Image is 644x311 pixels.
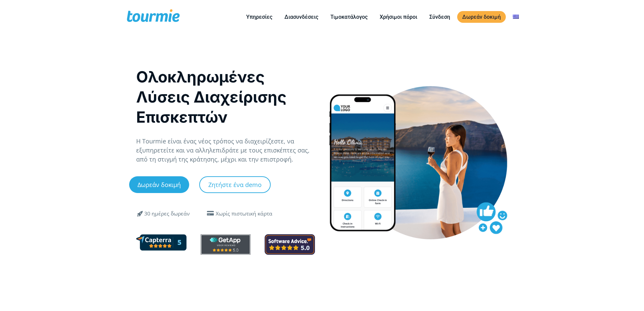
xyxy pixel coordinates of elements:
[132,209,148,217] span: 
[457,11,506,23] a: Δωρεάν δοκιμή
[205,211,216,216] span: 
[424,13,455,21] a: Σύνδεση
[216,210,272,218] div: Χωρίς πιστωτική κάρτα
[325,13,373,21] a: Τιμοκατάλογος
[508,13,524,21] a: Αλλαγή σε
[241,13,277,21] a: Υπηρεσίες
[129,176,189,193] a: Δωρεάν δοκιμή
[136,137,315,164] p: Η Tourmie είναι ένας νέος τρόπος να διαχειρίζεστε, να εξυπηρετείτε και να αλληλεπιδράτε με τους ε...
[279,13,323,21] a: Διασυνδέσεις
[144,210,190,218] div: 30 ημέρες δωρεάν
[199,176,271,193] a: Ζητήστε ένα demo
[136,67,315,127] h1: Ολοκληρωμένες Λύσεις Διαχείρισης Επισκεπτών
[375,13,422,21] a: Χρήσιμοι πόροι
